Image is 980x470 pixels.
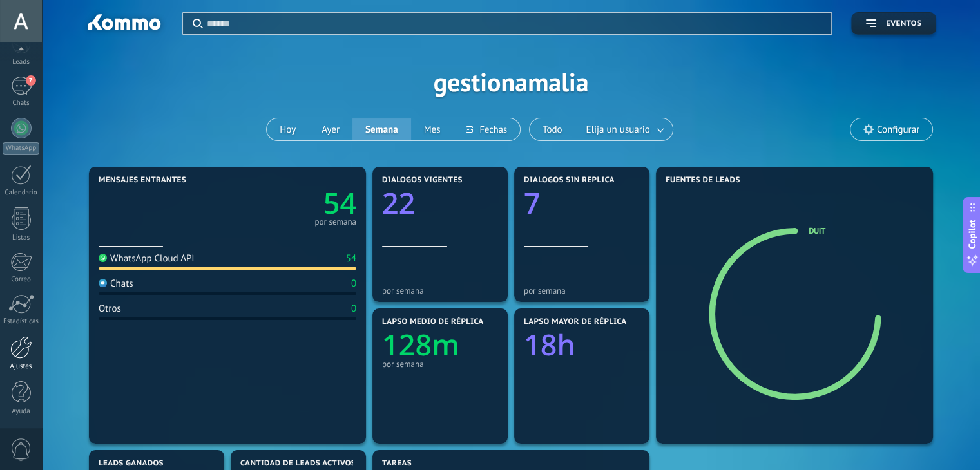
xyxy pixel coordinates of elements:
[575,118,673,140] button: Elija un usuario
[351,303,356,315] div: 0
[809,225,825,236] a: Duit
[352,118,411,140] button: Semana
[323,183,356,223] text: 54
[966,220,979,249] span: Copilot
[524,286,640,296] div: por semana
[524,325,575,364] text: 18h
[3,58,40,66] div: Leads
[382,286,498,296] div: por semana
[411,118,454,140] button: Mes
[314,219,356,225] div: por semana
[99,279,107,287] img: Chats
[3,189,40,197] div: Calendario
[99,254,107,262] img: WhatsApp Cloud API
[309,118,352,140] button: Ayer
[99,252,195,265] div: WhatsApp Cloud API
[382,359,498,369] div: por semana
[3,362,40,371] div: Ajustes
[524,176,615,185] span: Diálogos sin réplica
[851,12,936,35] button: Eventos
[240,459,356,468] span: Cantidad de leads activos
[3,234,40,242] div: Listas
[524,325,640,364] a: 18h
[99,459,164,468] span: Leads ganados
[351,277,356,290] div: 0
[26,75,36,86] span: 7
[382,325,459,364] text: 128m
[382,317,484,326] span: Lapso medio de réplica
[877,124,919,135] span: Configurar
[453,118,519,140] button: Fechas
[382,183,415,223] text: 22
[524,317,626,326] span: Lapso mayor de réplica
[382,176,463,185] span: Diálogos vigentes
[99,277,133,290] div: Chats
[886,19,921,28] span: Eventos
[3,408,40,416] div: Ayuda
[3,99,40,108] div: Chats
[99,176,186,185] span: Mensajes entrantes
[346,252,356,265] div: 54
[99,303,121,315] div: Otros
[3,142,39,155] div: WhatsApp
[382,459,412,468] span: Tareas
[267,118,309,140] button: Hoy
[3,276,40,284] div: Correo
[3,317,40,326] div: Estadísticas
[227,183,356,223] a: 54
[524,183,541,223] text: 7
[584,121,653,138] span: Elija un usuario
[530,118,575,140] button: Todo
[666,176,740,185] span: Fuentes de leads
